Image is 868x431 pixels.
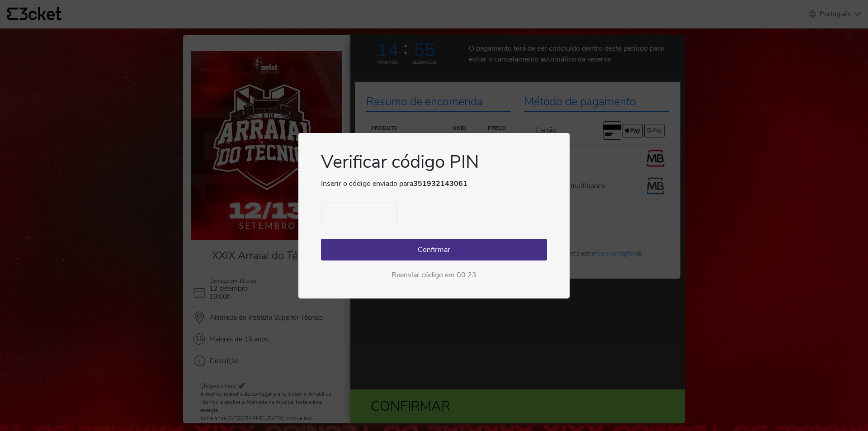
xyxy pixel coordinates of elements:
p: Inserir o código enviado para [321,178,547,189]
button: Confirmar [321,239,547,260]
strong: 351932143061 [413,179,467,189]
h1: Verificar código PIN [321,151,547,178]
span: Reenviar código em [392,270,455,280]
div: 00:23 [457,270,476,280]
